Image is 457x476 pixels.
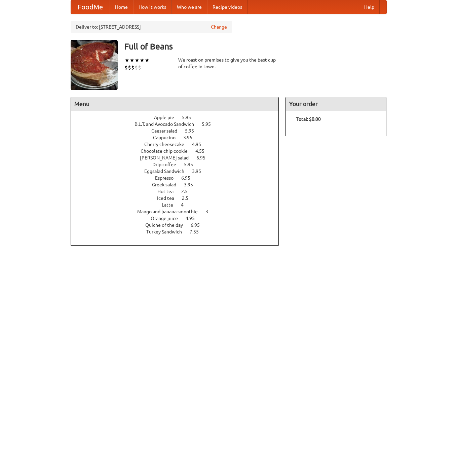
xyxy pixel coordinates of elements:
h4: Menu [71,97,279,111]
h4: Your order [286,97,386,111]
li: $ [131,64,135,71]
li: $ [138,64,141,71]
span: 5.95 [185,128,201,134]
b: Total: $0.00 [296,116,321,122]
span: 4.95 [186,216,201,221]
a: Who we are [172,0,207,14]
span: Chocolate chip cookie [141,148,194,154]
a: Espresso 6.95 [155,175,203,181]
a: Mango and banana smoothie 3 [137,209,221,214]
span: 6.95 [196,155,212,160]
span: 6.95 [181,175,197,181]
span: Cherry cheesecake [144,142,191,147]
li: ★ [140,57,145,64]
span: Iced tea [157,195,181,201]
span: 3.95 [183,135,199,140]
img: angular.jpg [71,40,118,90]
a: Hot tea 2.5 [157,189,200,194]
a: Eggsalad Sandwich 3.95 [144,169,214,174]
span: Quiche of the day [145,222,190,228]
span: Espresso [155,175,180,181]
h3: Full of Beans [124,40,387,53]
span: Latte [162,202,180,208]
a: Cappucino 3.95 [153,135,205,140]
span: Apple pie [154,115,181,120]
span: 7.55 [190,229,205,234]
span: 4.95 [192,142,208,147]
a: Latte 4 [162,202,196,208]
div: We roast on premises to give you the best cup of coffee in town. [178,57,279,70]
li: $ [135,64,138,71]
a: Orange juice 4.95 [151,216,207,221]
span: [PERSON_NAME] salad [140,155,195,160]
a: FoodMe [71,0,110,14]
div: Deliver to: [STREET_ADDRESS] [71,21,232,33]
span: Hot tea [157,189,180,194]
a: Cherry cheesecake 4.95 [144,142,214,147]
a: Iced tea 2.5 [157,195,201,201]
a: Apple pie 5.95 [154,115,203,120]
span: 5.95 [182,115,198,120]
span: 6.95 [191,222,206,228]
a: Change [211,24,227,30]
a: B.L.T. and Avocado Sandwich 5.95 [135,121,223,127]
span: Turkey Sandwich [146,229,189,234]
a: Greek salad 3.95 [152,182,205,187]
span: 3.95 [184,182,200,187]
span: 3.95 [192,169,208,174]
a: Home [110,0,133,14]
span: Greek salad [152,182,183,187]
span: 5.95 [184,162,200,167]
a: Quiche of the day 6.95 [145,222,212,228]
span: 4.55 [195,148,211,154]
li: ★ [135,57,140,64]
li: ★ [145,57,150,64]
a: Drip coffee 5.95 [152,162,205,167]
span: 2.5 [181,189,194,194]
a: How it works [133,0,172,14]
span: 5.95 [202,121,218,127]
span: B.L.T. and Avocado Sandwich [135,121,201,127]
span: Mango and banana smoothie [137,209,204,214]
a: Caesar salad 5.95 [151,128,206,134]
span: 4 [181,202,190,208]
span: 2.5 [182,195,195,201]
a: Help [359,0,380,14]
span: 3 [205,209,215,214]
a: Turkey Sandwich 7.55 [146,229,211,234]
span: Orange juice [151,216,185,221]
span: Cappucino [153,135,182,140]
span: Eggsalad Sandwich [144,169,191,174]
a: Recipe videos [207,0,247,14]
li: $ [128,64,131,71]
span: Caesar salad [151,128,184,134]
li: ★ [129,57,135,64]
a: Chocolate chip cookie 4.55 [141,148,217,154]
li: ★ [124,57,129,64]
li: $ [124,64,128,71]
span: Drip coffee [152,162,183,167]
a: [PERSON_NAME] salad 6.95 [140,155,218,160]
